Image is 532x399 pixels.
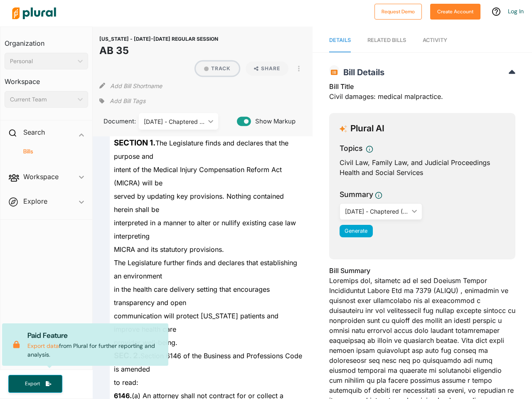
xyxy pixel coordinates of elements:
[5,31,88,49] h3: Organization
[340,189,373,200] h3: Summary
[367,36,406,44] div: RELATED BILLS
[114,259,297,280] span: The Legislature further finds and declares that establishing an environment
[246,62,288,76] button: Share
[339,67,384,77] span: Bill Details
[10,95,74,104] div: Current Team
[329,37,351,43] span: Details
[345,228,367,234] span: Generate
[99,117,128,126] span: Document:
[329,81,515,91] h3: Bill Title
[114,219,296,240] span: interpreted in a manner to alter or nullify existing case law interpreting
[144,117,205,126] div: [DATE] - Chaptered ([DATE])
[508,7,524,15] a: Log In
[99,95,145,107] div: Add tags
[27,330,162,341] p: Paid Feature
[340,143,362,154] h3: Topics
[329,266,515,276] h3: Bill Summary
[27,342,59,350] a: Export data
[114,285,270,307] span: in the health care delivery setting that encourages transparency and open
[27,330,162,359] p: from Plural for further reporting and analysis.
[329,81,515,106] div: Civil damages: medical malpractice.
[99,43,218,58] h1: AB 35
[23,128,45,137] h2: Search
[367,29,406,52] a: RELATED BILLS
[242,62,292,76] button: Share
[114,312,278,333] span: communication will protect [US_STATE] patients and improve health care
[345,207,409,216] div: [DATE] - Chaptered ([DATE])
[430,7,480,15] a: Create Account
[114,378,138,387] span: to read:
[99,36,218,42] span: [US_STATE] - [DATE]-[DATE] REGULAR SESSION
[340,225,373,237] button: Generate
[19,380,46,387] span: Export
[374,4,422,20] button: Request Demo
[114,192,284,214] span: served by updating key provisions. Nothing contained herein shall be
[110,97,145,105] span: Add Bill Tags
[329,29,351,52] a: Details
[374,7,422,15] a: Request Demo
[251,117,296,126] span: Show Markup
[423,29,447,52] a: Activity
[5,69,88,88] h3: Workspace
[114,165,282,187] span: intent of the Medical Injury Compensation Reform Act (MICRA) will be
[110,79,162,92] button: Add Bill Shortname
[8,375,62,393] button: Export
[350,123,384,134] h3: Plural AI
[430,4,480,20] button: Create Account
[340,167,505,177] div: Health and Social Services
[114,245,224,254] span: MICRA and its statutory provisions.
[423,37,447,43] span: Activity
[10,57,74,66] div: Personal
[340,158,505,167] div: Civil Law, Family Law, and Judicial Proceedings
[13,148,84,155] a: Bills
[114,138,155,148] strong: SECTION 1.
[196,62,239,76] button: Track
[114,352,302,373] span: Section 6146 of the Business and Professions Code is amended
[114,139,288,160] span: The Legislature finds and declares that the purpose and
